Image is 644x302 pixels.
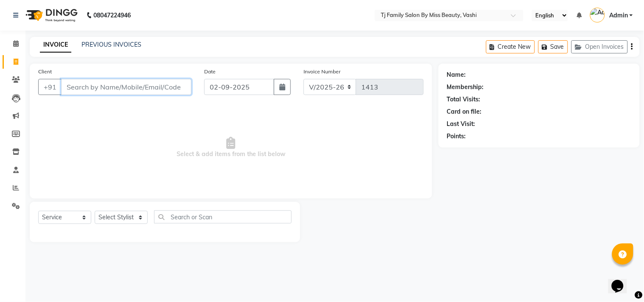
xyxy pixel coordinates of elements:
div: Last Visit: [447,120,475,129]
div: Card on file: [447,107,482,116]
img: Admin [590,8,605,22]
button: Create New [486,40,535,53]
iframe: chat widget [608,268,636,294]
div: Points: [447,132,466,141]
span: Admin [609,11,628,20]
div: Name: [447,70,466,79]
a: PREVIOUS INVOICES [82,41,141,48]
span: Select & add items from the list below [38,105,424,190]
div: Membership: [447,83,484,92]
input: Search by Name/Mobile/Email/Code [61,79,191,95]
label: Client [38,68,52,75]
a: INVOICE [40,37,71,53]
img: logo [22,3,80,27]
div: Total Visits: [447,95,481,104]
b: 08047224946 [93,3,131,27]
button: Open Invoices [571,40,628,53]
button: +91 [38,79,62,95]
input: Search or Scan [154,210,292,224]
button: Save [538,40,568,53]
label: Invoice Number [304,68,340,75]
label: Date [204,68,216,75]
